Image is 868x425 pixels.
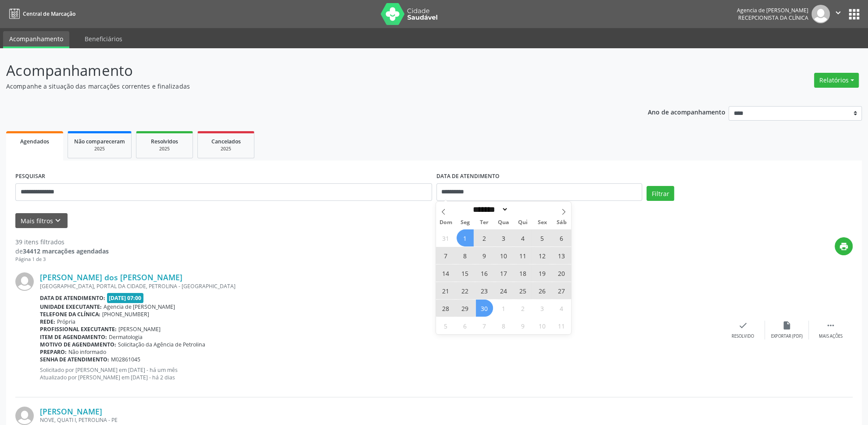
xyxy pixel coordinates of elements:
span: Outubro 8, 2025 [495,317,512,334]
span: Setembro 19, 2025 [534,264,551,282]
strong: 34412 marcações agendadas [23,247,109,255]
span: Central de Marcação [23,10,75,18]
button: print [835,237,853,255]
p: Ano de acompanhamento [648,106,725,117]
span: Setembro 28, 2025 [437,300,454,317]
span: Setembro 4, 2025 [514,229,532,246]
span: Setembro 20, 2025 [553,264,570,282]
span: Outubro 3, 2025 [534,300,551,317]
input: Year [508,205,537,214]
b: Senha de atendimento: [40,356,109,363]
div: Mais ações [819,333,843,339]
div: [GEOGRAPHIC_DATA], PORTAL DA CIDADE, PETROLINA - [GEOGRAPHIC_DATA] [40,282,721,290]
span: Resolvidos [151,138,178,145]
span: Setembro 14, 2025 [437,264,454,282]
span: Setembro 10, 2025 [495,247,512,264]
span: Setembro 23, 2025 [476,282,493,299]
span: Setembro 16, 2025 [476,264,493,282]
span: Setembro 27, 2025 [553,282,570,299]
a: Acompanhamento [3,31,69,48]
span: Setembro 29, 2025 [457,300,474,317]
div: 2025 [204,146,248,152]
span: Setembro 18, 2025 [514,264,532,282]
span: Setembro 26, 2025 [534,282,551,299]
span: Agencia de [PERSON_NAME] [104,303,175,311]
span: Não informado [68,348,106,356]
p: Acompanhe a situação das marcações correntes e finalizadas [6,82,605,91]
i:  [833,8,843,18]
span: Setembro 8, 2025 [457,247,474,264]
div: NOVE, QUATI I, PETROLINA - PE [40,416,721,424]
span: M02861045 [111,356,140,363]
span: Setembro 12, 2025 [534,247,551,264]
span: Setembro 9, 2025 [476,247,493,264]
b: Preparo: [40,348,67,356]
span: Setembro 6, 2025 [553,229,570,246]
b: Data de atendimento: [40,294,105,302]
b: Telefone da clínica: [40,311,100,318]
button:  [830,5,847,23]
i: insert_drive_file [782,321,792,330]
div: Resolvido [732,333,754,339]
span: Outubro 2, 2025 [514,300,532,317]
b: Rede: [40,318,55,325]
span: Outubro 7, 2025 [476,317,493,334]
button: apps [847,7,862,22]
label: DATA DE ATENDIMENTO [436,170,500,183]
span: Sáb [552,220,571,225]
span: Outubro 11, 2025 [553,317,570,334]
a: Central de Marcação [6,7,75,21]
span: Sex [532,220,552,225]
b: Motivo de agendamento: [40,341,116,348]
span: Outubro 10, 2025 [534,317,551,334]
span: Outubro 6, 2025 [457,317,474,334]
img: img [15,407,34,425]
span: Setembro 22, 2025 [457,282,474,299]
span: Setembro 21, 2025 [437,282,454,299]
span: Setembro 1, 2025 [457,229,474,246]
div: 39 itens filtrados [15,237,109,246]
span: Qua [494,220,513,225]
i: print [839,242,849,251]
div: Agencia de [PERSON_NAME] [737,7,808,14]
span: Solicitação da Agência de Petrolina [118,341,205,348]
span: Ter [475,220,494,225]
i: check [738,321,748,330]
span: Setembro 5, 2025 [534,229,551,246]
b: Unidade executante: [40,303,102,311]
select: Month [470,205,509,214]
span: Setembro 17, 2025 [495,264,512,282]
span: Outubro 9, 2025 [514,317,532,334]
img: img [811,5,830,23]
p: Acompanhamento [6,60,605,82]
span: [PHONE_NUMBER] [102,311,149,318]
span: Setembro 3, 2025 [495,229,512,246]
span: Setembro 15, 2025 [457,264,474,282]
b: Profissional executante: [40,325,117,333]
div: 2025 [143,146,186,152]
span: Setembro 2, 2025 [476,229,493,246]
span: Setembro 30, 2025 [476,300,493,317]
span: Agendados [20,138,49,145]
span: [DATE] 07:00 [107,293,144,303]
span: Setembro 7, 2025 [437,247,454,264]
span: Cancelados [211,138,241,145]
span: Outubro 4, 2025 [553,300,570,317]
span: Qui [513,220,532,225]
a: [PERSON_NAME] [40,407,102,416]
button: Mais filtroskeyboard_arrow_down [15,213,68,229]
span: Setembro 13, 2025 [553,247,570,264]
span: Setembro 11, 2025 [514,247,532,264]
label: PESQUISAR [15,170,45,183]
i: keyboard_arrow_down [53,216,63,225]
span: Recepcionista da clínica [738,14,808,21]
span: Dermatologia [109,333,143,341]
div: Página 1 de 3 [15,256,109,263]
div: de [15,246,109,256]
span: Setembro 25, 2025 [514,282,532,299]
span: [PERSON_NAME] [118,325,161,333]
span: Setembro 24, 2025 [495,282,512,299]
a: Beneficiários [79,31,129,46]
p: Solicitado por [PERSON_NAME] em [DATE] - há um mês Atualizado por [PERSON_NAME] em [DATE] - há 2 ... [40,366,721,381]
b: Item de agendamento: [40,333,107,341]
